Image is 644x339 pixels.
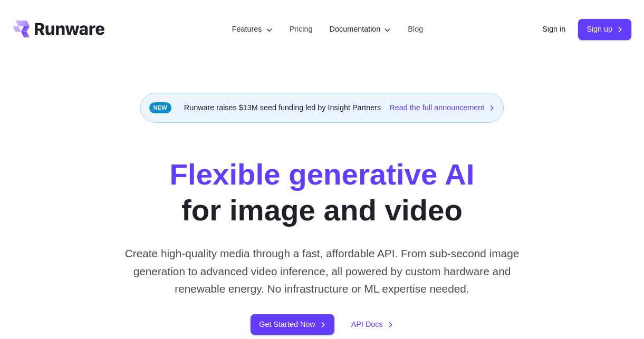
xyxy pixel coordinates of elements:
a: Sign up [578,19,631,40]
strong: Flexible generative AI [170,158,475,191]
label: Documentation [330,23,391,35]
a: Read the full announcement [389,102,495,114]
a: Get Started Now [251,314,334,335]
a: API Docs [351,318,393,331]
p: Create high-quality media through a fast, affordable API. From sub-second image generation to adv... [124,245,520,297]
label: Features [232,23,273,35]
a: Pricing [290,23,313,35]
a: Blog [408,23,423,35]
h1: for image and video [170,157,475,228]
a: Go to / [13,21,104,37]
a: Sign in [542,23,565,35]
div: Runware raises $13M seed funding led by Insight Partners [140,93,504,123]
